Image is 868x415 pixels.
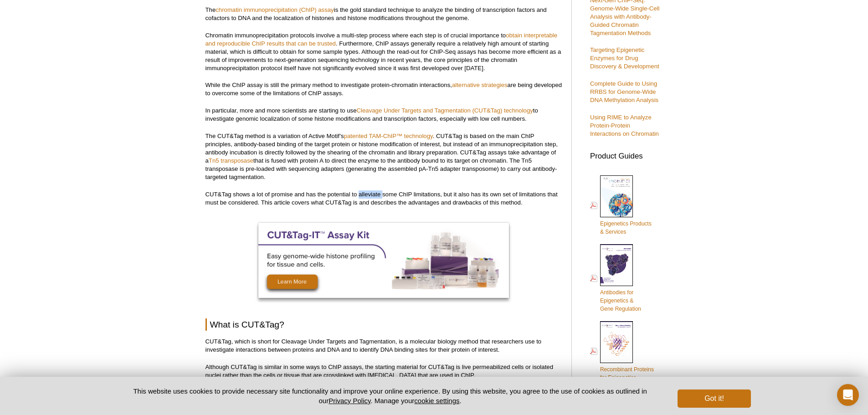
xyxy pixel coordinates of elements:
[837,384,859,406] div: Open Intercom Messenger
[205,190,562,207] p: CUT&Tag shows a lot of promise and has the potential to alleviate some ChIP limitations, but it a...
[205,32,558,47] a: obtain interpretable and reproducible ChIP results that can be trusted
[205,81,562,97] p: While the ChIP assay is still the primary method to investigate protein-chromatin interactions, a...
[205,6,562,22] p: The is the gold standard technique to analyze the binding of transcription factors and cofactors ...
[452,82,508,88] a: alternative strategies
[590,174,652,237] a: Epigenetics Products& Services
[678,389,750,408] button: Got it!
[600,289,641,312] span: Antibodies for Epigenetics & Gene Regulation
[118,386,663,405] p: This website uses cookies to provide necessary site functionality and improve your online experie...
[590,320,654,383] a: Recombinant Proteinsfor Epigenetics
[590,243,641,314] a: Antibodies forEpigenetics &Gene Regulation
[600,366,654,381] span: Recombinant Proteins for Epigenetics
[357,107,533,114] a: Cleavage Under Targets and Tagmentation (CUT&Tag) technology
[590,80,658,103] a: Complete Guide to Using RRBS for Genome-Wide DNA Methylation Analysis
[600,244,633,286] img: Abs_epi_2015_cover_web_70x200
[344,133,433,139] a: patented TAM-ChIP™ technology
[600,175,633,217] img: Epi_brochure_140604_cover_web_70x200
[205,338,562,354] p: CUT&Tag, which is short for Cleavage Under Targets and Tagmentation, is a molecular biology metho...
[205,132,562,181] p: The CUT&Tag method is a variation of Active Motif’s . CUT&Tag is based on the main ChIP principle...
[205,31,562,72] p: Chromatin immunoprecipitation protocols involve a multi-step process where each step is of crucia...
[209,157,253,164] a: Tn5 transposase
[414,397,459,405] button: cookie settings
[205,318,562,331] h2: What is CUT&Tag?
[590,147,663,160] h3: Product Guides
[590,114,659,137] a: Using RIME to Analyze Protein-Protein Interactions on Chromatin
[205,107,562,123] p: In particular, more and more scientists are starting to use to investigate genomic localization o...
[600,321,633,363] img: Rec_prots_140604_cover_web_70x200
[329,397,370,405] a: Privacy Policy
[258,223,509,298] img: Optimized CUT&Tag-IT Assay Kit
[600,220,652,235] span: Epigenetics Products & Services
[590,46,659,70] a: Targeting Epigenetic Enzymes for Drug Discovery & Development
[216,6,334,13] a: chromatin immunoprecipitation (ChIP) assay
[205,363,562,379] p: Although CUT&Tag is similar in some ways to ChIP assays, the starting material for CUT&Tag is liv...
